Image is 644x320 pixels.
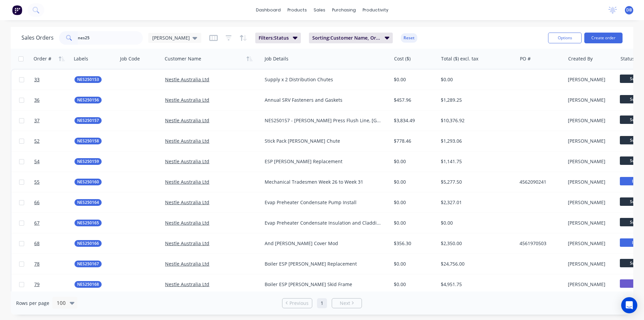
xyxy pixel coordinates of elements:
[34,179,40,185] span: 55
[441,199,511,206] div: $2,327.01
[568,240,612,247] div: [PERSON_NAME]
[34,240,40,247] span: 68
[265,117,382,124] div: NES250157 - [PERSON_NAME] Press Flush Line, [GEOGRAPHIC_DATA], Chute, Vent, Platform
[16,300,49,307] span: Rows per page
[34,254,74,274] a: 78
[394,97,433,103] div: $457.96
[12,5,22,15] img: Factory
[74,55,88,62] div: Labels
[394,240,433,247] div: $356.30
[74,138,102,144] button: NES250158
[441,261,511,267] div: $24,756.00
[34,192,74,213] a: 66
[394,76,433,83] div: $0.00
[317,298,327,308] a: Page 1 is your current page
[520,55,531,62] div: PO #
[34,110,74,131] a: 37
[265,158,382,165] div: ESP [PERSON_NAME] Replacement
[165,220,209,226] a: Nestle Australia Ltd
[568,55,593,62] div: Created By
[77,97,99,103] span: NES250156
[165,199,209,205] a: Nestle Australia Ltd
[21,35,54,41] h1: Sales Orders
[74,240,102,247] button: NES250166
[152,34,190,41] span: [PERSON_NAME]
[309,33,393,43] button: Sorting:Customer Name, Order #
[255,33,301,43] button: Filters:Status
[284,5,310,15] div: products
[441,97,511,103] div: $1,289.25
[568,117,612,124] div: [PERSON_NAME]
[77,240,99,247] span: NES250166
[77,261,99,267] span: NES250167
[77,281,99,288] span: NES250168
[34,55,51,62] div: Order #
[265,261,382,267] div: Boiler ESP [PERSON_NAME] Replacement
[74,281,102,288] button: NES250168
[441,55,478,62] div: Total ($) excl. tax
[165,55,201,62] div: Customer Name
[282,300,312,307] a: Previous page
[265,179,382,185] div: Mechanical Tradesmen Week 26 to Week 31
[329,5,359,15] div: purchasing
[394,261,433,267] div: $0.00
[394,158,433,165] div: $0.00
[34,261,40,267] span: 78
[265,76,382,83] div: Supply x 2 Distribution Chutes
[394,199,433,206] div: $0.00
[34,76,40,83] span: 33
[74,117,102,124] button: NES250157
[332,300,362,307] a: Next page
[441,240,511,247] div: $2,350.00
[568,281,612,288] div: [PERSON_NAME]
[77,199,99,206] span: NES250164
[165,97,209,103] a: Nestle Australia Ltd
[568,158,612,165] div: [PERSON_NAME]
[74,76,102,83] button: NES250153
[568,179,612,185] div: [PERSON_NAME]
[265,281,382,288] div: Boiler ESP [PERSON_NAME] Skid Frame
[621,297,637,313] div: Open Intercom Messenger
[34,213,74,233] a: 67
[34,138,40,144] span: 52
[34,172,74,192] a: 55
[34,199,40,206] span: 66
[626,7,632,13] span: DB
[34,274,74,294] a: 79
[34,233,74,254] a: 68
[165,281,209,287] a: Nestle Australia Ltd
[584,33,623,43] button: Create order
[568,261,612,267] div: [PERSON_NAME]
[394,117,433,124] div: $3,834.49
[441,220,511,226] div: $0.00
[548,33,582,43] button: Options
[259,35,289,41] span: Filters: Status
[394,220,433,226] div: $0.00
[265,240,382,247] div: And [PERSON_NAME] Cover Mod
[165,138,209,144] a: Nestle Australia Ltd
[340,300,350,307] span: Next
[279,298,365,308] ul: Pagination
[265,55,288,62] div: Job Details
[77,117,99,124] span: NES250157
[165,117,209,124] a: Nestle Australia Ltd
[165,158,209,165] a: Nestle Australia Ltd
[34,97,40,103] span: 36
[74,199,102,206] button: NES250164
[77,220,99,226] span: NES250165
[289,300,309,307] span: Previous
[401,33,417,43] button: Reset
[441,158,511,165] div: $1,141.75
[441,76,511,83] div: $0.00
[394,138,433,144] div: $778.46
[253,5,284,15] a: dashboard
[34,158,40,165] span: 54
[441,117,511,124] div: $10,376.92
[34,151,74,172] a: 54
[441,179,511,185] div: $5,277.50
[77,76,99,83] span: NES250153
[265,220,382,226] div: Evap Preheater Condensate Insulation and Cladding
[621,55,635,62] div: Status
[265,138,382,144] div: Stick Pack [PERSON_NAME] Chute
[441,281,511,288] div: $4,951.75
